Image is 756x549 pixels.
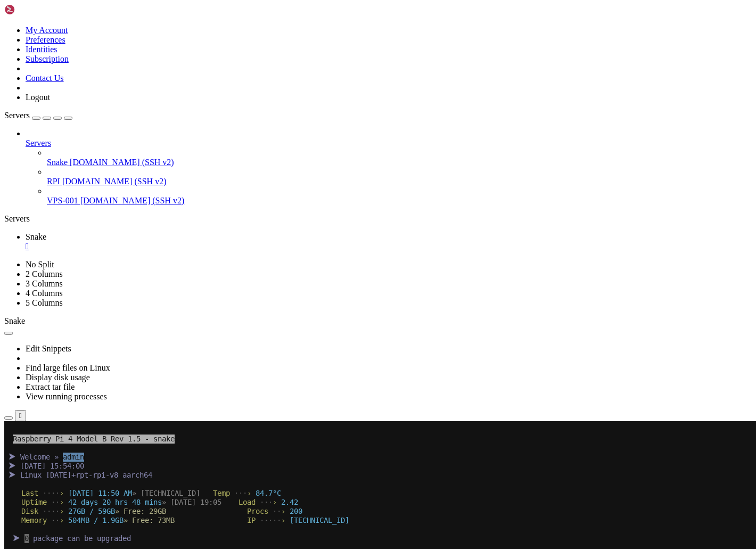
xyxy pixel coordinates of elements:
[64,95,119,103] span: 504MB / 1.9GB
[47,196,78,205] span: VPS-001
[4,50,148,58] span: ⮞ Linux [DATE]+rpt-rpi-v8 aarch64
[112,131,116,140] div: (24, 14)
[55,86,60,94] span: ›
[15,410,26,421] button: 
[251,68,277,76] span: 84.7°C
[4,111,72,120] a: Servers
[47,95,55,103] span: ··
[55,131,60,140] span: ~
[4,131,9,140] span: [
[19,412,22,420] div: 
[38,86,55,94] span: ····
[47,177,60,186] span: RPI
[70,158,174,167] span: [DOMAIN_NAME] (SSH v2)
[26,382,75,391] a: Extract tar file
[4,214,752,224] div: Servers
[29,113,127,121] span: package can be upgraded
[26,260,54,269] a: No Split
[26,45,57,54] a: Identities
[26,289,63,298] a: 4 Columns
[80,196,185,205] span: [DOMAIN_NAME] (SSH v2)
[20,113,24,122] span: 0
[47,167,752,186] li: RPI [DOMAIN_NAME] (SSH v2)
[243,95,251,103] span: IP
[26,279,63,288] a: 3 Columns
[55,95,60,103] span: ›
[60,131,68,140] span: ]$
[230,68,243,76] span: ···
[243,68,247,76] span: ›
[268,86,277,94] span: ··
[26,232,46,241] span: Snake
[277,95,281,103] span: ›
[26,35,65,44] a: Preferences
[26,129,752,206] li: Servers
[9,131,30,140] span: admin
[59,31,80,40] span: admin
[4,40,80,49] span: ⮞ [DATE] 15:54:00
[277,77,294,85] span: 2.42
[64,77,158,85] span: 42 days 20 hrs 48 mins
[17,77,43,85] span: Uptime
[26,93,50,102] a: Logout
[26,373,90,382] a: Display disk usage
[285,95,345,103] span: [TECHNICAL_ID]
[26,298,63,307] a: 5 Columns
[47,158,68,167] span: Snake
[119,95,170,103] span: » Free: 73MB
[9,13,170,22] span: Raspberry Pi 4 Model B Rev 1.5 - snake
[26,392,107,401] a: View running processes
[9,113,16,121] span: ⮞
[47,186,752,206] li: VPS-001 [DOMAIN_NAME] (SSH v2)
[4,111,30,120] span: Servers
[256,95,277,103] span: ·····
[17,68,34,76] span: Last
[4,31,54,40] span: ⮞ Welcome »
[17,86,34,94] span: Disk
[268,77,273,85] span: ›
[26,232,752,251] a: Snake
[128,68,196,76] span: » [TECHNICAL_ID]
[4,316,25,325] span: Snake
[243,86,264,94] span: Procs
[26,242,752,251] a: 
[47,196,752,206] a: VPS-001 [DOMAIN_NAME] (SSH v2)
[38,68,55,76] span: ····
[47,158,752,167] a: Snake [DOMAIN_NAME] (SSH v2)
[256,77,268,85] span: ···
[26,269,63,278] a: 2 Columns
[26,138,51,148] span: Servers
[47,148,752,167] li: Snake [DOMAIN_NAME] (SSH v2)
[55,77,60,85] span: ›
[26,138,752,148] a: Servers
[62,177,167,186] span: [DOMAIN_NAME] (SSH v2)
[17,95,43,103] span: Memory
[111,86,162,94] span: » Free: 29GB
[158,77,217,85] span: » [DATE] 19:05
[26,73,64,83] a: Contact Us
[30,131,34,140] span: @
[234,77,251,85] span: Load
[47,77,55,85] span: ··
[47,177,752,186] a: RPI [DOMAIN_NAME] (SSH v2)
[26,344,71,353] a: Edit Snippets
[26,26,68,35] a: My Account
[277,86,281,94] span: ›
[209,68,226,76] span: Temp
[34,131,55,140] span: snake
[26,363,110,372] a: Find large files on Linux
[26,54,69,63] a: Subscription
[4,4,65,15] img: Shellngn
[285,86,298,94] span: 200
[55,68,60,76] span: ›
[4,131,617,140] x-row: ipcalc
[64,86,111,94] span: 27GB / 59GB
[64,68,128,76] span: [DATE] 11:50 AM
